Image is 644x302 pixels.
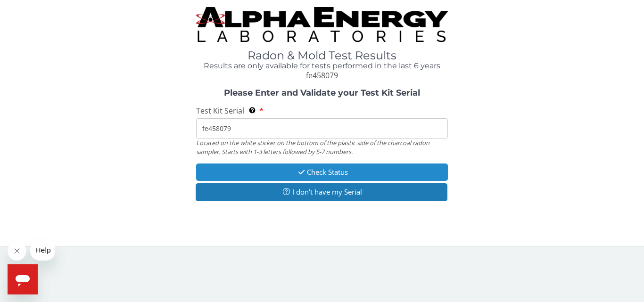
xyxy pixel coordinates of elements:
[196,49,448,62] h1: Radon & Mold Test Results
[8,242,26,261] iframe: Close message
[196,7,448,42] img: TightCrop.jpg
[196,62,448,70] h4: Results are only available for tests performed in the last 6 years
[8,264,38,294] iframe: Button to launch messaging window
[224,88,420,98] strong: Please Enter and Validate your Test Kit Serial
[306,70,338,81] span: fe458079
[196,139,448,156] div: Located on the white sticker on the bottom of the plastic side of the charcoal radon sampler. Sta...
[30,240,55,261] iframe: Message from company
[196,163,448,181] button: Check Status
[196,183,447,201] button: I don't have my Serial
[196,106,244,116] span: Test Kit Serial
